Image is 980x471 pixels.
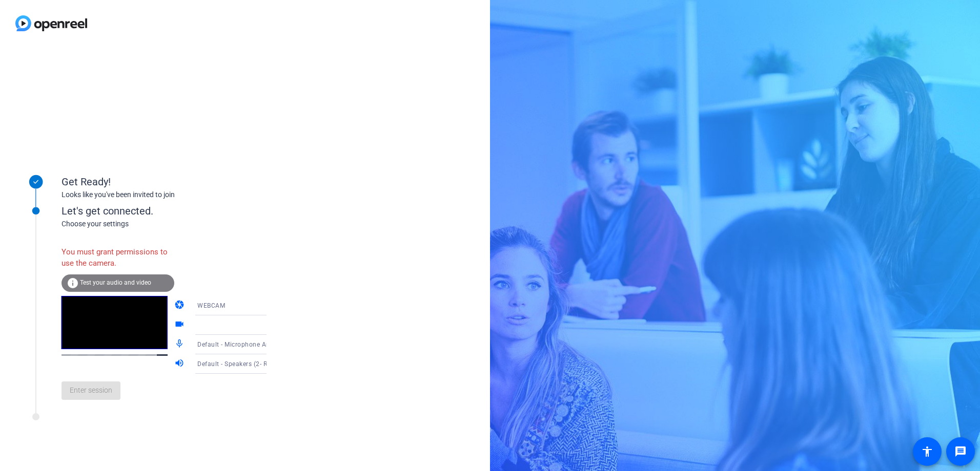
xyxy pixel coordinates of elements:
mat-icon: accessibility [921,445,933,458]
mat-icon: videocam [174,319,187,331]
mat-icon: info [67,277,79,289]
div: Looks like you've been invited to join [62,189,267,200]
span: Default - Speakers (2- Realtek(R) Audio) [197,359,315,368]
mat-icon: message [954,445,967,458]
div: Choose your settings [62,219,288,229]
span: Default - Microphone Array (Intel® Smart Sound Technology (Intel® SST)) [197,340,417,348]
mat-icon: mic_none [174,338,187,351]
span: WEBCAM [197,302,225,309]
mat-icon: camera [174,299,187,312]
mat-icon: volume_up [174,358,187,370]
div: Let's get connected. [62,203,288,219]
span: Test your audio and video [80,279,151,286]
div: Get Ready! [62,174,267,189]
div: You must grant permissions to use the camera. [62,241,174,274]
